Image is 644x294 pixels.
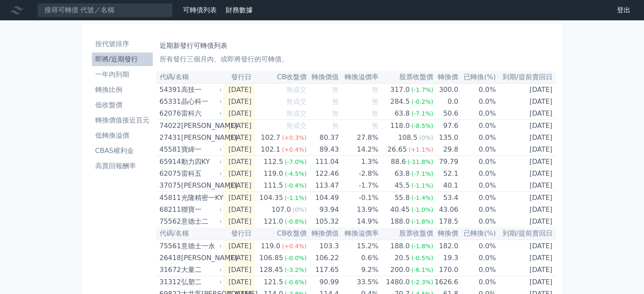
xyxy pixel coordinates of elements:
[389,264,412,276] div: 200.0
[372,97,379,105] span: 無
[496,168,556,180] td: [DATE]
[181,240,220,252] div: 意德士一永
[339,240,378,252] td: 15.2%
[412,206,434,213] span: (-1.0%)
[433,204,458,216] td: 43.06
[223,192,254,204] td: [DATE]
[223,83,254,96] td: [DATE]
[160,84,179,96] div: 54391
[286,86,307,94] span: 無成交
[223,216,254,227] td: [DATE]
[339,168,378,180] td: -2.8%
[223,132,254,144] td: [DATE]
[339,227,378,240] th: 轉換溢價率
[458,252,496,264] td: 0.0%
[458,192,496,204] td: 0.0%
[223,108,254,120] td: [DATE]
[258,252,285,264] div: 106.85
[458,156,496,168] td: 0.0%
[458,83,496,96] td: 0.0%
[223,71,254,83] th: 發行日
[339,216,378,227] td: 14.9%
[433,83,458,96] td: 300.0
[339,204,378,216] td: 13.9%
[408,158,433,165] span: (-11.8%)
[496,264,556,276] td: [DATE]
[332,109,339,117] span: 無
[339,252,378,264] td: 0.6%
[285,170,307,177] span: (-4.5%)
[181,252,220,264] div: [PERSON_NAME]
[223,252,254,264] td: [DATE]
[92,68,153,81] a: 一年內到期
[433,132,458,144] td: 135.0
[285,194,307,201] span: (-1.1%)
[389,156,408,168] div: 88.6
[458,96,496,108] td: 0.0%
[270,204,293,216] div: 107.0
[259,240,282,252] div: 119.0
[389,216,412,227] div: 188.0
[458,227,496,240] th: 已轉換(%)
[223,227,254,240] th: 發行日
[285,279,307,286] span: (-0.6%)
[286,97,307,105] span: 無成交
[223,240,254,252] td: [DATE]
[412,279,434,286] span: (-2.3%)
[412,266,434,273] span: (-6.1%)
[458,180,496,192] td: 0.0%
[262,180,285,191] div: 111.5
[92,115,153,125] li: 轉換價值接近百元
[602,253,644,294] div: Chat Widget
[181,84,220,96] div: 高技一
[412,194,434,201] span: (-1.4%)
[160,180,179,191] div: 37075
[372,86,379,94] span: 無
[181,108,220,119] div: 雷科六
[458,204,496,216] td: 0.0%
[223,156,254,168] td: [DATE]
[293,206,307,213] span: (0%)
[433,156,458,168] td: 79.79
[307,227,339,240] th: 轉換價值
[160,156,179,168] div: 65914
[160,264,179,276] div: 31672
[433,168,458,180] td: 52.1
[307,180,339,192] td: 113.47
[223,204,254,216] td: [DATE]
[339,192,378,204] td: -0.1%
[286,109,307,117] span: 無成交
[458,120,496,132] td: 0.0%
[412,86,434,93] span: (-1.7%)
[433,120,458,132] td: 97.6
[92,114,153,127] a: 轉換價值接近百元
[458,71,496,83] th: 已轉換(%)
[223,168,254,180] td: [DATE]
[458,132,496,144] td: 0.0%
[433,192,458,204] td: 53.4
[307,132,339,144] td: 80.37
[458,108,496,120] td: 0.0%
[389,240,412,252] div: 188.0
[393,168,412,180] div: 63.8
[92,144,153,158] a: CBAS權利金
[156,71,224,83] th: 代碼/名稱
[181,120,220,132] div: [PERSON_NAME]
[262,156,285,168] div: 112.5
[160,240,179,252] div: 75561
[282,146,307,153] span: (+0.4%)
[496,132,556,144] td: [DATE]
[286,122,307,130] span: 無成交
[496,156,556,168] td: [DATE]
[307,252,339,264] td: 106.22
[282,243,307,250] span: (+0.4%)
[160,276,179,288] div: 31312
[307,144,339,156] td: 89.43
[419,134,433,141] span: (0%)
[181,192,220,204] div: 光隆精密一KY
[339,180,378,192] td: -1.7%
[496,83,556,96] td: [DATE]
[339,276,378,288] td: 33.5%
[181,180,220,191] div: [PERSON_NAME]
[496,276,556,288] td: [DATE]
